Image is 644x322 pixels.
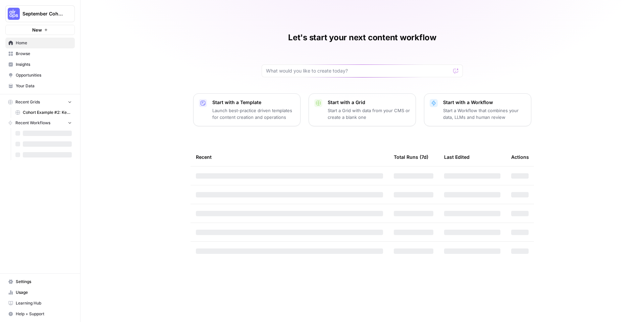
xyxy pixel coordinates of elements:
[16,40,72,46] span: Home
[424,93,531,126] button: Start with a WorkflowStart a Workflow that combines your data, LLMs and human review
[444,148,470,166] div: Last Edited
[16,72,72,78] span: Opportunities
[309,93,416,126] button: Start with a GridStart a Grid with data from your CMS or create a blank one
[443,107,526,121] p: Start a Workflow that combines your data, LLMs and human review
[288,32,436,43] h1: Let's start your next content workflow
[16,61,72,67] span: Insights
[5,59,75,70] a: Insights
[511,148,529,166] div: Actions
[15,99,40,105] span: Recent Grids
[212,99,295,106] p: Start with a Template
[196,148,383,166] div: Recent
[8,8,20,20] img: September Cohort Logo
[266,67,450,74] input: What would you like to create today?
[5,70,75,81] a: Opportunities
[5,309,75,319] button: Help + Support
[16,51,72,57] span: Browse
[5,25,75,35] button: New
[32,27,42,33] span: New
[443,99,526,106] p: Start with a Workflow
[5,5,75,22] button: Workspace: September Cohort
[328,107,410,121] p: Start a Grid with data from your CMS or create a blank one
[5,97,75,107] button: Recent Grids
[5,38,75,48] a: Home
[15,120,50,126] span: Recent Workflows
[16,311,72,317] span: Help + Support
[23,109,72,116] span: Cohort Example #2: Keyword -> Outline -> Article (Hibaaq A)
[394,148,428,166] div: Total Runs (7d)
[22,10,63,17] span: September Cohort
[5,287,75,298] a: Usage
[16,279,72,285] span: Settings
[16,300,72,306] span: Learning Hub
[12,107,75,118] a: Cohort Example #2: Keyword -> Outline -> Article (Hibaaq A)
[16,83,72,89] span: Your Data
[193,93,301,126] button: Start with a TemplateLaunch best-practice driven templates for content creation and operations
[5,276,75,287] a: Settings
[5,118,75,128] button: Recent Workflows
[16,289,72,295] span: Usage
[5,298,75,309] a: Learning Hub
[5,48,75,59] a: Browse
[212,107,295,121] p: Launch best-practice driven templates for content creation and operations
[328,99,410,106] p: Start with a Grid
[5,81,75,91] a: Your Data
